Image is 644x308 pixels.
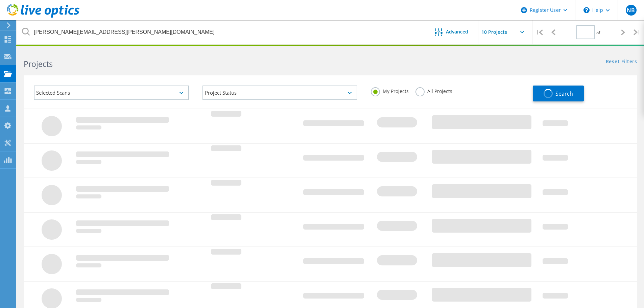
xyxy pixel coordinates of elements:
[34,86,189,100] div: Selected Scans
[415,87,452,94] label: All Projects
[606,59,637,65] a: Reset Filters
[583,7,590,13] svg: \n
[202,86,358,100] div: Project Status
[596,30,600,35] span: of
[630,20,644,44] div: |
[17,20,425,44] input: Search projects by name, owner, ID, company, etc
[371,87,409,94] label: My Projects
[24,58,53,69] b: Projects
[446,29,468,34] span: Advanced
[533,86,584,101] button: Search
[555,90,573,97] span: Search
[627,7,635,13] span: NB
[532,20,546,44] div: |
[7,14,79,19] a: Live Optics Dashboard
